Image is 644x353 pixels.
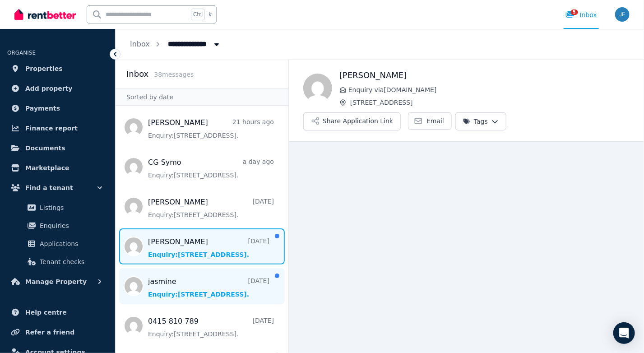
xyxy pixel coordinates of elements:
a: Email [408,112,452,130]
div: Open Intercom Messenger [613,322,635,344]
button: Share Application Link [303,112,401,130]
a: Applications [11,235,104,253]
a: Documents [7,139,108,157]
a: Inbox [130,40,150,48]
a: Help centre [7,303,108,321]
span: 38 message s [154,71,194,78]
span: Tenant checks [40,256,101,267]
span: Applications [40,238,101,249]
button: Find a tenant [7,179,108,197]
span: Documents [25,143,65,153]
span: Help centre [25,307,67,318]
img: RentBetter [14,8,76,21]
a: Add property [7,79,108,98]
a: [PERSON_NAME][DATE]Enquiry:[STREET_ADDRESS]. [148,237,269,259]
h2: Inbox [126,68,148,80]
span: Payments [25,103,60,114]
span: Find a tenant [25,182,73,193]
span: Ctrl [191,9,205,20]
a: CG Symoa day agoEnquiry:[STREET_ADDRESS]. [148,157,274,180]
div: Inbox [565,10,597,19]
a: [PERSON_NAME]21 hours agoEnquiry:[STREET_ADDRESS]. [148,117,274,140]
nav: Breadcrumb [116,29,236,60]
a: Marketplace [7,159,108,177]
a: Payments [7,99,108,117]
img: Jeff [615,7,630,22]
a: Enquiries [11,217,104,235]
span: Add property [25,83,73,94]
span: Tags [463,117,488,126]
a: Tenant checks [11,253,104,271]
a: Listings [11,199,104,217]
a: Refer a friend [7,323,108,341]
span: ORGANISE [7,50,36,56]
span: Marketplace [25,163,69,173]
div: Sorted by date [116,88,288,106]
a: Properties [7,60,108,78]
button: Manage Property [7,273,108,291]
a: 0415 810 789[DATE]Enquiry:[STREET_ADDRESS]. [148,316,274,339]
span: Listings [40,202,101,213]
span: 5 [571,9,578,15]
span: Enquiries [40,220,101,231]
a: [PERSON_NAME][DATE]Enquiry:[STREET_ADDRESS]. [148,197,274,219]
a: jasmine[DATE]Enquiry:[STREET_ADDRESS]. [148,276,269,299]
span: Enquiry via [DOMAIN_NAME] [348,85,630,94]
span: Properties [25,63,63,74]
button: Tags [455,112,506,130]
span: Refer a friend [25,327,74,338]
img: Jesse See [303,74,332,102]
a: Finance report [7,119,108,137]
span: Manage Property [25,276,87,287]
span: Finance report [25,123,78,134]
span: Email [426,116,444,125]
span: k [208,11,212,18]
span: [STREET_ADDRESS] [350,98,630,107]
h1: [PERSON_NAME] [339,69,630,82]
